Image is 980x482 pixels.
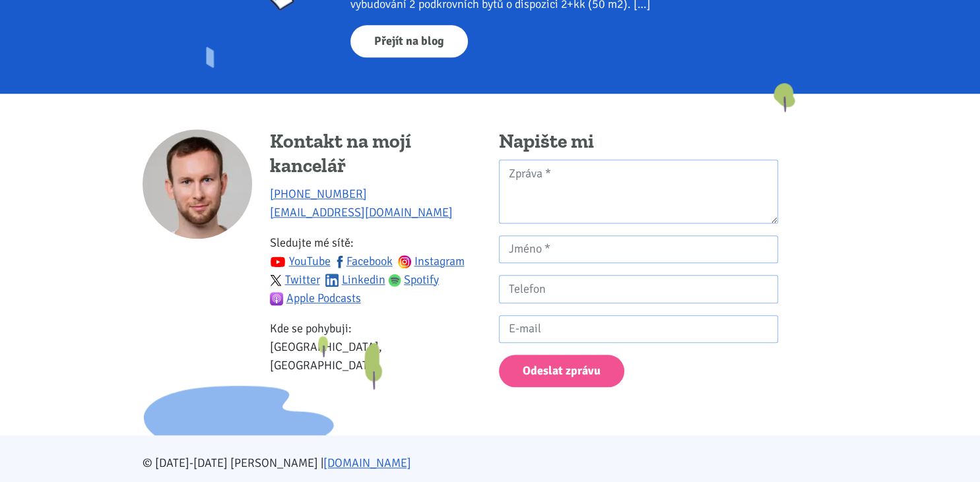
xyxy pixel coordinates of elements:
[323,456,411,470] a: [DOMAIN_NAME]
[333,255,346,268] img: fb.svg
[270,274,282,286] img: twitter.svg
[388,272,440,287] a: Spotify
[143,129,252,239] img: Tomáš Kučera
[270,129,481,179] h4: Kontakt na mojí kancelář
[388,274,401,287] img: spotify.png
[499,235,778,264] input: Jméno *
[270,292,283,305] img: apple-podcasts.png
[270,319,481,375] p: Kde se pohybuji: [GEOGRAPHIC_DATA], [GEOGRAPHIC_DATA]
[350,25,468,57] a: Přejít na blog
[499,355,624,387] button: Odeslat zprávu
[270,254,331,268] a: YouTube
[270,205,453,220] a: [EMAIL_ADDRESS][DOMAIN_NAME]
[325,272,385,287] a: Linkedin
[134,454,847,472] div: © [DATE]-[DATE] [PERSON_NAME] |
[499,129,778,154] h4: Napište mi
[270,272,320,287] a: Twitter
[499,160,778,387] form: Kontaktní formulář
[270,291,361,305] a: Apple Podcasts
[270,233,481,307] p: Sledujte mé sítě:
[270,187,367,201] a: [PHONE_NUMBER]
[333,254,393,268] a: Facebook
[270,254,286,270] img: youtube.svg
[398,255,411,268] img: ig.svg
[499,275,778,303] input: Telefon
[398,254,465,268] a: Instagram
[325,274,339,287] img: linkedin.svg
[499,315,778,344] input: E-mail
